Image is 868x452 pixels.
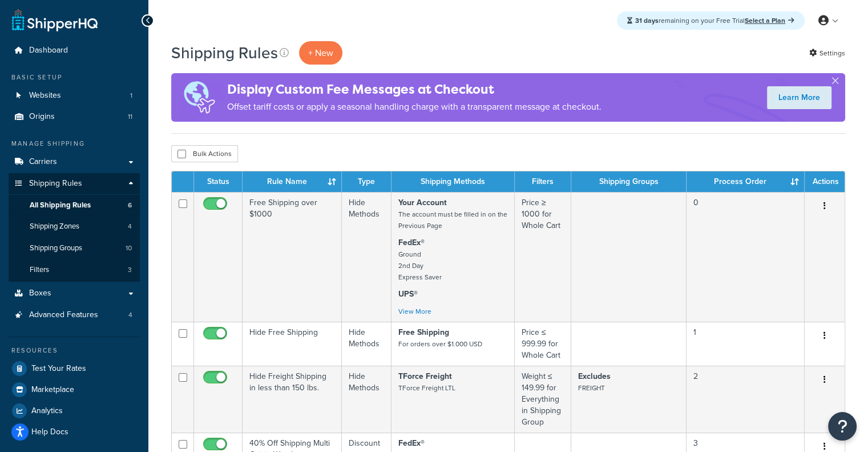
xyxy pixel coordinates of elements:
li: All Shipping Rules [9,195,140,216]
a: Select a Plan [745,15,794,26]
span: Advanced Features [29,310,98,320]
th: Filters [515,171,571,192]
small: FREIGHT [578,383,605,393]
span: 11 [128,112,132,122]
span: Dashboard [29,46,68,55]
th: Rule Name : activate to sort column ascending [243,171,342,192]
td: Hide Methods [342,322,391,366]
li: Shipping Zones [9,216,140,237]
span: Shipping Groups [30,243,82,253]
div: Manage Shipping [9,139,140,149]
strong: Your Account [398,197,447,209]
h1: Shipping Rules [171,42,278,64]
th: Actions [805,171,845,192]
a: Shipping Zones 4 [9,216,140,237]
div: remaining on your Free Trial [617,11,805,30]
span: 3 [128,265,132,275]
a: Dashboard [9,40,140,61]
span: 4 [128,222,132,231]
strong: Excludes [578,370,611,382]
span: All Shipping Rules [30,201,91,210]
th: Process Order : activate to sort column ascending [687,171,805,192]
p: Offset tariff costs or apply a seasonal handling charge with a transparent message at checkout. [227,99,601,115]
span: Test Your Rates [31,364,86,374]
span: Shipping Zones [30,222,79,231]
a: Analytics [9,401,140,421]
th: Shipping Methods [391,171,515,192]
button: Open Resource Center [828,412,857,441]
a: Learn More [767,86,831,109]
button: Bulk Actions [171,145,238,162]
span: Help Docs [31,427,68,437]
span: Carriers [29,157,57,167]
strong: TForce Freight [398,370,452,382]
span: Shipping Rules [29,179,82,189]
div: Resources [9,346,140,355]
li: Websites [9,85,140,106]
td: Price ≥ 1000 for Whole Cart [515,192,571,322]
span: Filters [30,265,49,275]
small: For orders over $1.000 USD [398,339,482,349]
div: Basic Setup [9,73,140,82]
h4: Display Custom Fee Messages at Checkout [227,80,601,99]
span: Marketplace [31,385,74,395]
td: Hide Freight Shipping in less than 150 lbs. [243,366,342,433]
td: Hide Methods [342,192,391,322]
small: Ground 2nd Day Express Saver [398,249,442,282]
a: Origins 11 [9,106,140,127]
span: 6 [128,201,132,210]
td: Hide Free Shipping [243,322,342,366]
a: Shipping Rules [9,173,140,194]
td: 2 [687,366,805,433]
th: Shipping Groups [571,171,687,192]
th: Status [194,171,243,192]
li: Filters [9,259,140,281]
strong: UPS® [398,288,418,300]
a: Shipping Groups 10 [9,238,140,259]
span: 1 [130,91,132,101]
a: Advanced Features 4 [9,305,140,326]
a: ShipperHQ Home [12,9,98,31]
span: Boxes [29,289,51,298]
a: Boxes [9,283,140,304]
li: Shipping Rules [9,173,140,282]
a: Filters 3 [9,259,140,281]
strong: 31 days [635,15,659,26]
small: TForce Freight LTL [398,383,455,393]
small: The account must be filled in on the Previous Page [398,209,507,231]
p: + New [299,41,342,65]
td: 1 [687,322,805,366]
td: Weight ≤ 149.99 for Everything in Shipping Group [515,366,571,433]
li: Shipping Groups [9,238,140,259]
span: Analytics [31,406,63,416]
img: duties-banner-06bc72dcb5fe05cb3f9472aba00be2ae8eb53ab6f0d8bb03d382ba314ac3c341.png [171,73,227,122]
a: Websites 1 [9,85,140,106]
a: Test Your Rates [9,358,140,379]
td: Hide Methods [342,366,391,433]
strong: Free Shipping [398,326,449,338]
span: Websites [29,91,61,101]
a: Help Docs [9,422,140,442]
td: Free Shipping over $1000 [243,192,342,322]
span: Origins [29,112,55,122]
th: Type [342,171,391,192]
td: Price ≤ 999.99 for Whole Cart [515,322,571,366]
span: 10 [126,243,132,253]
a: All Shipping Rules 6 [9,195,140,216]
a: Marketplace [9,379,140,400]
td: 0 [687,192,805,322]
strong: FedEx® [398,437,425,449]
a: View More [398,306,431,317]
strong: FedEx® [398,237,425,249]
li: Origins [9,106,140,127]
li: Advanced Features [9,305,140,326]
a: Settings [809,45,845,61]
a: Carriers [9,151,140,173]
